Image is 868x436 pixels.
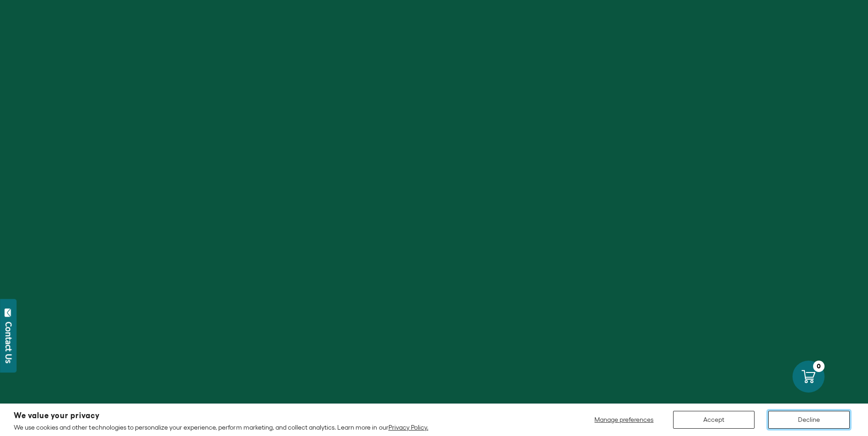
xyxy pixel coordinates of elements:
[594,416,653,423] span: Manage preferences
[768,411,850,429] button: Decline
[673,411,755,429] button: Accept
[813,361,825,372] div: 0
[4,322,13,363] div: Contact Us
[14,423,428,431] p: We use cookies and other technologies to personalize your experience, perform marketing, and coll...
[14,412,428,420] h2: We value your privacy
[589,411,659,429] button: Manage preferences
[388,424,428,431] a: Privacy Policy.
